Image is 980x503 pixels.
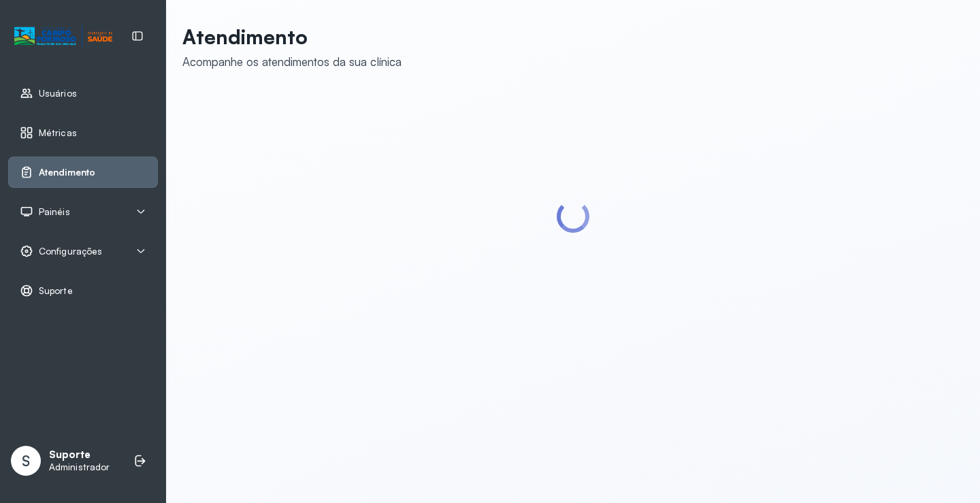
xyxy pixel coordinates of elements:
p: Atendimento [182,25,402,49]
span: Atendimento [39,167,95,178]
div: Acompanhe os atendimentos da sua clínica [182,54,402,69]
span: Configurações [39,246,102,257]
img: Logotipo do estabelecimento [14,25,112,48]
a: Métricas [20,126,146,140]
span: Usuários [39,88,77,99]
span: Métricas [39,127,77,139]
a: Usuários [20,86,146,100]
span: Suporte [39,285,73,297]
span: Painéis [39,206,70,218]
a: Atendimento [20,165,146,179]
p: Suporte [49,449,110,461]
p: Administrador [49,461,110,473]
